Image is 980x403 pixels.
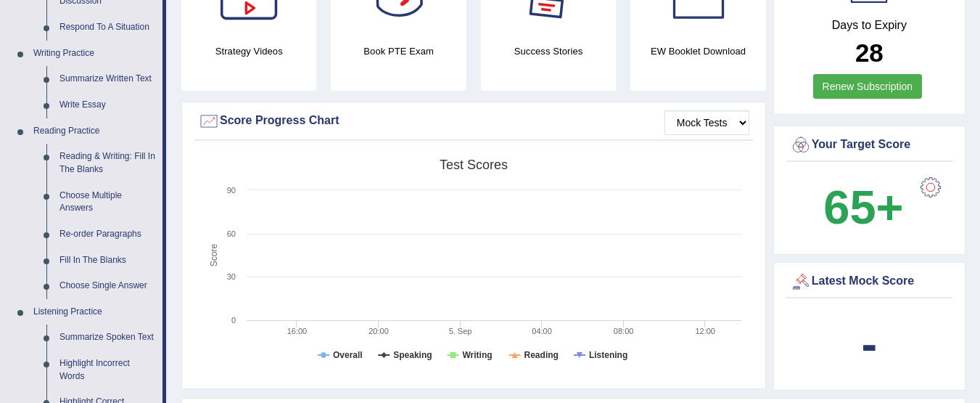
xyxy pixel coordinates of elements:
[53,144,162,182] a: Reading & Writing: Fill In The Blanks
[209,244,219,267] tspan: Score
[227,229,236,238] text: 60
[630,44,765,59] h4: EW Booklet Download
[862,317,878,370] b: -
[481,44,616,59] h4: Success Stories
[53,325,162,351] a: Summarize Spoken Text
[198,110,749,132] div: Score Progress Chart
[532,327,552,335] text: 04:00
[227,272,236,281] text: 30
[287,327,308,335] text: 16:00
[53,221,162,248] a: Re-order Paragraphs
[790,19,949,32] h4: Days to Expiry
[53,92,162,118] a: Write Essay
[589,350,627,360] tspan: Listening
[790,134,949,156] div: Your Target Score
[524,350,559,360] tspan: Reading
[855,38,884,67] b: 28
[181,44,316,59] h4: Strategy Videos
[333,350,363,360] tspan: Overall
[53,66,162,92] a: Summarize Written Text
[27,118,162,144] a: Reading Practice
[614,327,634,335] text: 08:00
[53,351,162,389] a: Highlight Incorrect Words
[813,74,923,99] a: Renew Subscription
[227,186,236,195] text: 90
[53,183,162,221] a: Choose Multiple Answers
[27,41,162,67] a: Writing Practice
[368,327,389,335] text: 20:00
[790,271,949,293] div: Latest Mock Score
[53,273,162,299] a: Choose Single Answer
[27,299,162,325] a: Listening Practice
[462,350,492,360] tspan: Writing
[695,327,715,335] text: 12:00
[53,15,162,41] a: Respond To A Situation
[440,158,508,172] tspan: Test scores
[393,350,432,360] tspan: Speaking
[823,181,903,234] b: 65+
[331,44,466,59] h4: Book PTE Exam
[449,327,472,335] tspan: 5. Sep
[53,248,162,274] a: Fill In The Blanks
[231,316,236,325] text: 0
